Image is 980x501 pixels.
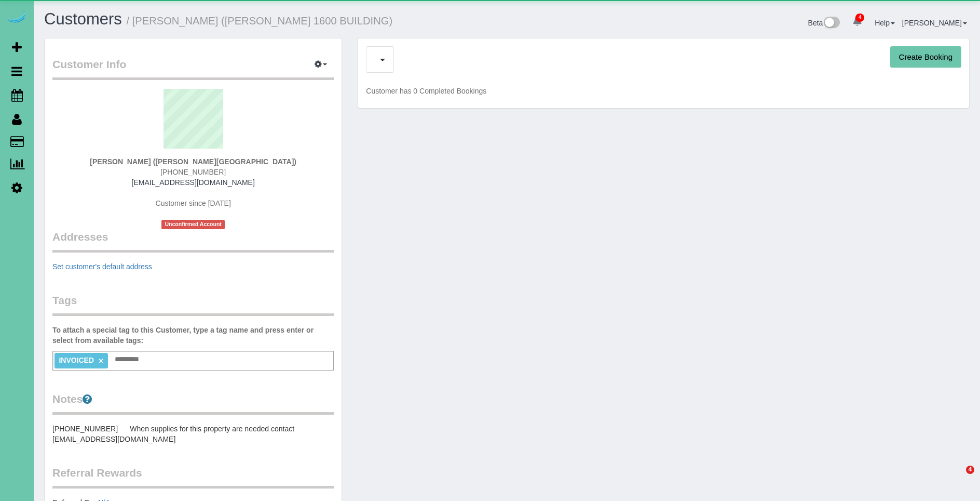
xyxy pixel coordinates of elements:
[875,19,895,27] a: Help
[966,466,974,474] span: 4
[808,19,840,27] a: Beta
[6,10,27,25] img: Automaid Logo
[59,356,94,364] span: INVOICED
[890,46,961,68] button: Create Booking
[90,157,296,166] strong: [PERSON_NAME] ([PERSON_NAME][GEOGRAPHIC_DATA])
[99,357,103,365] a: ×
[52,424,334,444] pre: [PHONE_NUMBER] When supplies for this property are needed contact [EMAIL_ADDRESS][DOMAIN_NAME]
[52,262,152,271] a: Set customer's default address
[52,465,334,489] legend: Referral Rewards
[902,19,967,27] a: [PERSON_NAME]
[52,325,334,346] label: To attach a special tag to this Customer, type a tag name and press enter or select from availabl...
[44,10,122,28] a: Customers
[847,10,867,33] a: 4
[823,17,840,30] img: New interface
[127,15,393,27] small: / [PERSON_NAME] ([PERSON_NAME] 1600 BUILDING)
[945,466,970,491] iframe: Intercom live chat
[161,220,225,229] span: Unconfirmed Account
[855,14,864,22] span: 4
[52,57,334,80] legend: Customer Info
[366,86,961,96] p: Customer has 0 Completed Bookings
[52,391,334,415] legend: Notes
[52,293,334,316] legend: Tags
[132,178,255,187] a: [EMAIL_ADDRESS][DOMAIN_NAME]
[160,168,226,176] span: [PHONE_NUMBER]
[156,199,231,207] span: Customer since [DATE]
